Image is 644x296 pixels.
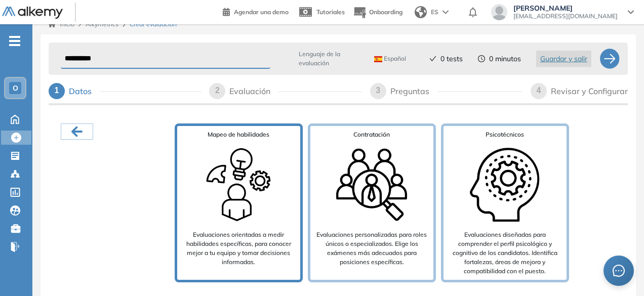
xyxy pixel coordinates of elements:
[209,83,361,99] div: 2Evaluación
[442,10,449,14] img: arrow
[9,40,20,42] i: -
[208,130,269,139] span: Mapeo de habilidades
[69,83,100,99] div: Datos
[448,230,562,276] p: Evaluaciones diseñadas para comprender el perfil psicológico y cognitivo de los candidatos. Ident...
[513,12,618,20] span: [EMAIL_ADDRESS][DOMAIN_NAME]
[429,55,436,62] span: check
[537,86,541,95] span: 4
[531,83,628,99] div: 4Revisar y Configurar
[440,54,463,64] span: 0 tests
[55,86,59,95] span: 1
[551,83,628,99] div: Revisar y Configurar
[130,20,177,29] span: Crear evaluación
[314,230,429,267] p: Evaluaciones personalizadas para roles únicos o especializados. Elige los exámenes más adecuados ...
[49,83,201,99] div: 1Datos
[299,50,360,68] span: Lenguaje de la evaluación
[536,51,591,67] button: Guardar y salir
[49,20,74,29] a: Inicio
[353,2,402,23] button: Onboarding
[198,144,279,225] img: Type of search
[374,56,382,62] img: ESP
[374,55,406,63] span: Español
[234,8,289,16] span: Agendar una demo
[229,83,278,99] div: Evaluación
[369,8,402,16] span: Onboarding
[215,86,220,95] span: 2
[2,7,63,19] img: Logo
[478,55,485,62] span: clock-circle
[513,4,618,12] span: [PERSON_NAME]
[331,144,412,225] img: Type of search
[316,8,345,16] span: Tutoriales
[376,86,380,95] span: 3
[223,5,289,17] a: Agendar una demo
[370,83,522,99] div: 3Preguntas
[390,83,437,99] div: Preguntas
[353,130,390,139] span: Contratación
[181,230,296,267] p: Evaluaciones orientadas a medir habilidades específicas, para conocer mejor a tu equipo y tomar d...
[464,144,545,225] img: Type of search
[431,8,438,17] span: ES
[613,265,625,277] span: message
[415,6,427,18] img: world
[13,84,18,92] span: O
[489,54,521,64] span: 0 minutos
[540,53,587,64] span: Guardar y salir
[486,130,524,139] span: Psicotécnicos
